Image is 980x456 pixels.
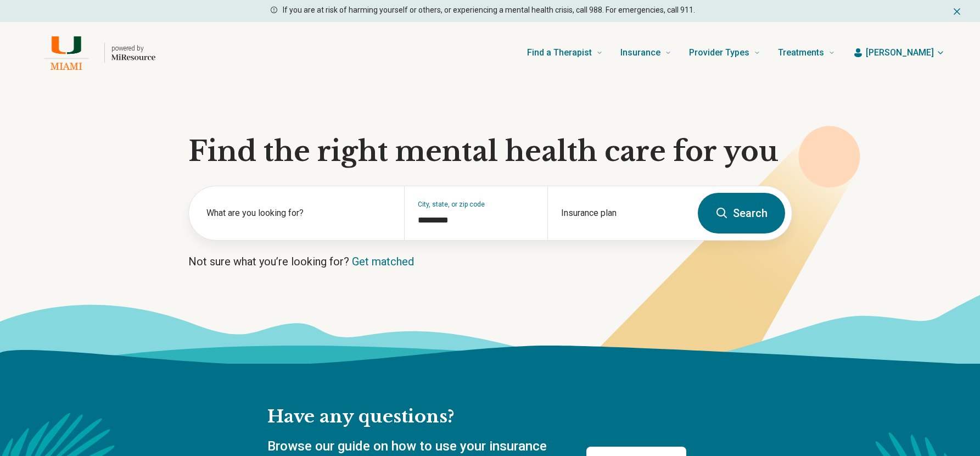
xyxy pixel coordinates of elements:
p: Not sure what you’re looking for? [188,254,792,269]
label: What are you looking for? [206,207,391,220]
span: Treatments [778,45,824,60]
button: Search [698,193,785,233]
p: powered by [111,44,155,53]
p: If you are at risk of harming yourself or others, or experiencing a mental health crisis, call 98... [283,4,695,16]
button: [PERSON_NAME] [853,46,945,59]
span: [PERSON_NAME] [866,46,934,59]
a: Insurance [620,31,671,75]
button: Dismiss [951,4,962,18]
a: Find a Therapist [527,31,603,75]
a: Home page [35,35,155,70]
h1: Find the right mental health care for you [188,135,792,168]
span: Provider Types [689,45,749,60]
a: Provider Types [689,31,760,75]
h2: Have any questions? [267,405,686,429]
span: Insurance [620,45,660,60]
a: Get matched [352,255,414,268]
a: Treatments [778,31,835,75]
span: Find a Therapist [527,45,592,60]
